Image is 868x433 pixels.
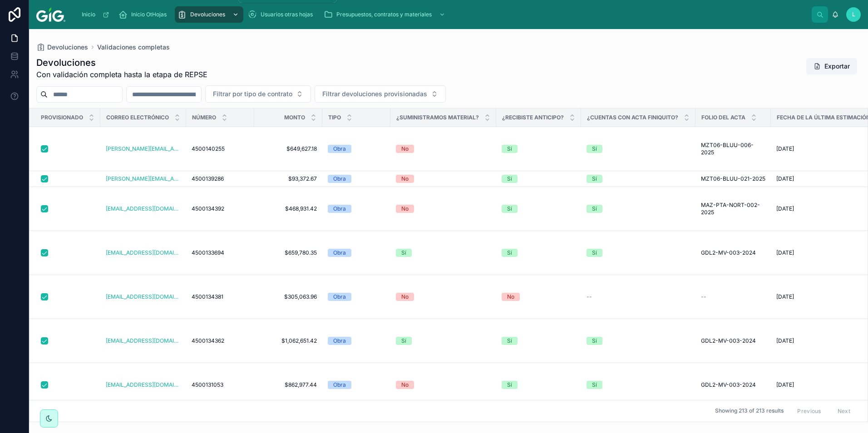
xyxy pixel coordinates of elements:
[106,114,169,121] span: Correo electrónico
[192,175,224,182] span: 4500139286
[190,11,225,18] span: Devoluciones
[333,381,346,389] div: Obra
[260,205,317,212] span: $468,931.42
[36,69,207,80] span: Con validación completa hasta la etapa de REPSE
[507,175,512,183] div: Sí
[776,205,794,212] span: [DATE]
[192,337,224,344] span: 4500134362
[321,6,450,23] a: Presupuestos, contratos y materiales
[106,337,181,344] a: [EMAIL_ADDRESS][DOMAIN_NAME]
[852,11,855,18] span: L
[106,175,181,182] a: [PERSON_NAME][EMAIL_ADDRESS][PERSON_NAME][PERSON_NAME][DOMAIN_NAME]
[192,293,223,300] span: 4500134381
[260,175,317,182] span: $93,372.67
[592,145,597,153] div: Sí
[776,381,794,389] span: [DATE]
[260,293,317,300] span: $305,063.96
[106,381,181,389] a: [EMAIL_ADDRESS][DOMAIN_NAME]
[192,145,225,153] span: 4500140255
[106,293,181,300] a: [EMAIL_ADDRESS][DOMAIN_NAME]
[587,114,678,121] span: ¿Cuentas con acta finiquito?
[701,293,706,300] span: --
[73,5,812,25] div: scrollable content
[502,114,564,121] span: ¿Recibiste anticipo?
[701,175,765,182] span: MZT06-BLUU-021-2025
[401,175,409,183] div: No
[36,7,65,22] img: App logo
[260,337,317,344] span: $1,062,651.42
[701,249,756,256] span: GDL2-MV-003-2024
[261,11,313,18] span: Usuarios otras hojas
[41,114,83,121] span: Provisionado
[401,249,406,257] div: Sí
[260,145,317,153] span: $649,627.18
[82,11,95,18] span: Inicio
[192,205,224,212] span: 4500134392
[36,43,88,52] a: Devoluciones
[715,408,784,415] span: Showing 213 of 213 results
[701,114,745,121] span: Folio del acta
[116,6,173,23] a: Inicio OtHojas
[592,205,597,213] div: Sí
[507,381,512,389] div: Sí
[401,145,409,153] div: No
[315,85,446,103] button: Select Button
[328,114,341,121] span: Tipo
[401,293,409,301] div: No
[806,58,857,74] button: Exportar
[507,205,512,213] div: Sí
[322,89,427,98] span: Filtrar devoluciones provisionadas
[192,381,223,389] span: 4500131053
[47,43,88,52] span: Devoluciones
[97,43,170,52] a: Validaciones completas
[776,293,794,300] span: [DATE]
[131,11,167,18] span: Inicio OtHojas
[245,6,319,23] a: Usuarios otras hojas
[592,249,597,257] div: Sí
[592,175,597,183] div: Sí
[333,337,346,345] div: Obra
[213,89,292,98] span: Filtrar por tipo de contrato
[260,249,317,256] span: $659,780.35
[776,175,794,182] span: [DATE]
[333,145,346,153] div: Obra
[701,337,756,344] span: GDL2-MV-003-2024
[192,249,224,256] span: 4500133694
[106,205,181,212] a: [EMAIL_ADDRESS][DOMAIN_NAME]
[106,249,181,256] a: [EMAIL_ADDRESS][DOMAIN_NAME]
[106,145,181,153] a: [PERSON_NAME][EMAIL_ADDRESS][PERSON_NAME][PERSON_NAME][DOMAIN_NAME]
[776,337,794,344] span: [DATE]
[205,85,311,103] button: Select Button
[192,114,216,121] span: Número
[260,381,317,389] span: $862,977.44
[333,205,346,213] div: Obra
[401,337,406,345] div: Sí
[701,202,765,216] span: MAZ-PTA-NORT-002-2025
[401,381,409,389] div: No
[284,114,305,121] span: Monto
[592,337,597,345] div: Sí
[776,145,794,153] span: [DATE]
[507,145,512,153] div: Sí
[175,6,243,23] a: Devoluciones
[776,249,794,256] span: [DATE]
[701,381,756,389] span: GDL2-MV-003-2024
[401,205,409,213] div: No
[587,293,592,300] span: --
[336,11,432,18] span: Presupuestos, contratos y materiales
[701,142,765,156] span: MZT06-BLUU-006-2025
[77,6,114,23] a: Inicio
[333,249,346,257] div: Obra
[333,293,346,301] div: Obra
[592,381,597,389] div: Sí
[396,114,479,121] span: ¿Suministramos material?
[507,249,512,257] div: Sí
[507,293,514,301] div: No
[333,175,346,183] div: Obra
[507,337,512,345] div: Sí
[36,56,207,69] h1: Devoluciones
